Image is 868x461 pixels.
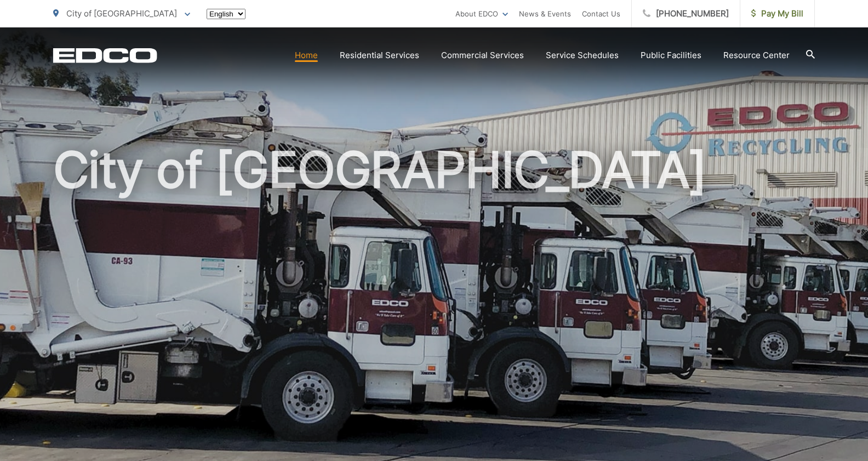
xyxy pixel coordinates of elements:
[519,7,571,20] a: News & Events
[582,7,620,20] a: Contact Us
[53,48,157,63] a: EDCD logo. Return to the homepage.
[641,49,701,62] a: Public Facilities
[723,49,790,62] a: Resource Center
[66,8,177,19] span: City of [GEOGRAPHIC_DATA]
[455,7,508,20] a: About EDCO
[441,49,524,62] a: Commercial Services
[546,49,619,62] a: Service Schedules
[751,7,803,20] span: Pay My Bill
[340,49,419,62] a: Residential Services
[207,9,245,19] select: Select a language
[295,49,318,62] a: Home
